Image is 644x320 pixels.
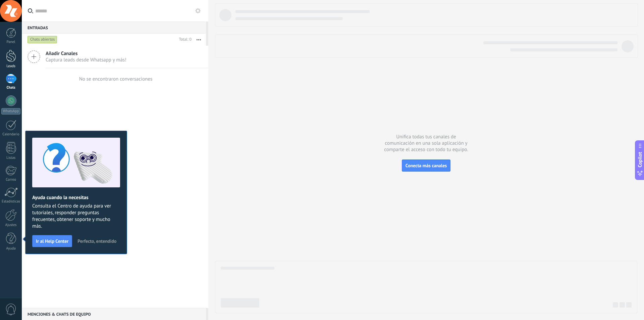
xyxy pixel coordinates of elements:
[32,203,120,230] span: Consulta el Centro de ayuda para ver tutoriales, responder preguntas frecuentes, obtener soporte ...
[32,235,72,247] button: Ir al Help Center
[1,223,21,227] div: Ajustes
[1,64,21,68] div: Leads
[46,57,126,63] span: Captura leads desde Whatsapp y más!
[22,308,206,320] div: Menciones & Chats de equipo
[176,36,192,43] div: Total: 0
[1,246,21,251] div: Ayuda
[637,152,643,167] span: Copilot
[1,40,21,44] div: Panel
[79,76,153,82] div: No se encontraron conversaciones
[1,156,21,160] div: Listas
[36,239,68,243] span: Ir al Help Center
[46,50,126,57] span: Añadir Canales
[1,178,21,182] div: Correo
[74,236,119,246] button: Perfecto, entendido
[77,239,116,243] span: Perfecto, entendido
[1,86,21,90] div: Chats
[402,159,450,172] button: Conecta más canales
[22,21,206,34] div: Entradas
[32,194,120,201] h2: Ayuda cuando la necesitas
[406,163,447,169] span: Conecta más canales
[1,132,21,137] div: Calendario
[1,108,20,115] div: WhatsApp
[28,36,57,44] div: Chats abiertos
[1,199,21,204] div: Estadísticas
